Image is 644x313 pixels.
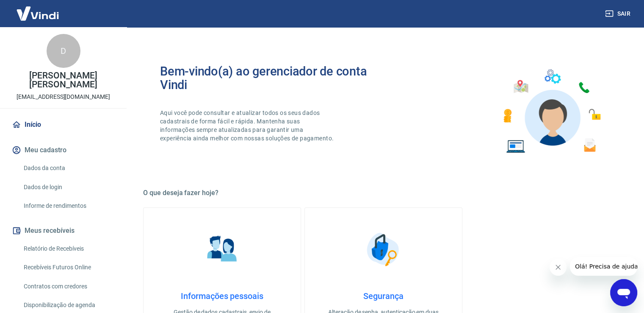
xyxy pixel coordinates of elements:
p: [EMAIL_ADDRESS][DOMAIN_NAME] [17,92,110,101]
img: Segurança [362,228,405,271]
h2: Bem-vindo(a) ao gerenciador de conta Vindi [160,64,384,92]
a: Recebíveis Futuros Online [20,259,116,276]
span: Olá! Precisa de ajuda? [5,6,71,13]
h4: Segurança [318,291,448,301]
button: Sair [603,6,634,22]
img: Imagem de um avatar masculino com diversos icones exemplificando as funcionalidades do gerenciado... [496,64,607,158]
button: Meus recebíveis [10,221,116,240]
a: Relatório de Recebíveis [20,240,116,257]
p: Aqui você pode consultar e atualizar todos os seus dados cadastrais de forma fácil e rápida. Mant... [160,109,335,143]
h4: Informações pessoais [157,291,287,301]
iframe: Mensagem da empresa [570,257,637,276]
h5: O que deseja fazer hoje? [143,189,624,197]
iframe: Botão para abrir a janela de mensagens [610,279,637,306]
a: Informe de rendimentos [20,197,116,215]
a: Dados de login [20,179,116,196]
a: Dados da conta [20,159,116,177]
iframe: Fechar mensagem [550,259,567,276]
div: D [47,34,80,68]
p: [PERSON_NAME] [PERSON_NAME] [7,71,120,89]
button: Meu cadastro [10,141,116,159]
img: Informações pessoais [201,228,243,271]
a: Contratos com credores [20,278,116,295]
a: Início [10,115,116,134]
img: Vindi [10,0,65,26]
